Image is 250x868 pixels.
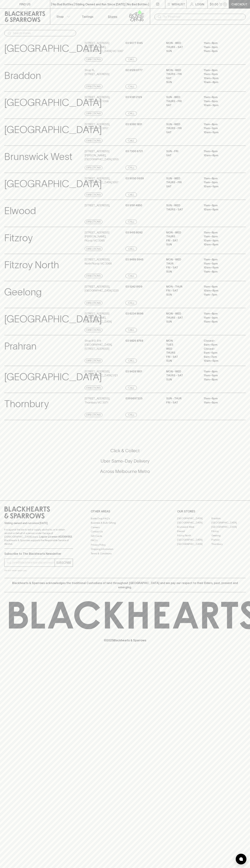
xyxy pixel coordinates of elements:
p: 11am – 8pm [204,270,236,274]
a: Geelong [211,533,246,538]
a: Directions [85,413,102,417]
p: Tastings [82,14,93,19]
a: Directions [85,193,102,197]
p: 11am – 9pm [204,126,236,130]
p: 10am – 5pm [204,359,236,363]
p: 11am – 9pm [204,373,236,378]
p: Subscribe to The Blackhearts Newsletter [4,552,73,556]
a: Directions [85,386,102,390]
a: Directions [85,111,102,116]
p: 9am – 6pm [204,351,236,355]
p: Sibling owned and run since [DATE] [4,521,73,525]
a: Call [125,111,137,116]
p: 11am – 8pm [204,176,236,181]
p: SAT [166,153,198,158]
a: Thornbury [211,542,246,546]
p: [STREET_ADDRESS][PERSON_NAME] , [GEOGRAPHIC_DATA] 3055 [85,149,125,161]
a: Directions [85,359,102,363]
a: Call [125,84,137,89]
p: [GEOGRAPHIC_DATA] [4,370,102,384]
p: MON [166,339,198,343]
p: 9am – 7pm [204,355,236,359]
a: [GEOGRAPHIC_DATA] [177,516,211,521]
a: Call [125,220,137,224]
p: SUN [166,243,198,247]
a: Call [125,386,137,390]
p: 03 9191 4850 [125,203,142,208]
p: MON - WED [166,231,198,235]
a: [GEOGRAPHIC_DATA] [177,521,211,525]
p: 11am – 8pm [204,41,236,45]
a: Directions [85,84,102,89]
p: SUN [166,320,198,324]
p: 11am – 8pm [204,122,236,126]
p: 02 6128 0777 [125,68,143,72]
p: [GEOGRAPHIC_DATA] [4,95,102,110]
p: SAT [166,184,198,189]
p: [GEOGRAPHIC_DATA] [4,41,102,56]
a: Directions [85,274,102,278]
p: 11am – 9pm [204,180,236,184]
p: Blackhearts & Sparrows acknowledges the traditional Custodians of land throughout [GEOGRAPHIC_DAT... [7,581,243,589]
a: Call [125,301,137,305]
p: Stores [108,14,117,19]
p: 03 9489 5945 [125,258,143,262]
p: 03 5242 8109 [125,285,142,289]
p: 0399697225 [125,396,142,401]
p: 10am – 8pm [204,208,236,212]
p: THURS - SAT [166,316,198,320]
p: SUN - WED [166,203,198,208]
a: Call [125,413,137,417]
p: 11am – 8pm [204,95,236,99]
p: 11am – 8pm [204,312,236,316]
p: 03 7300 6721 [125,149,143,153]
a: Fitzroy [211,529,246,533]
p: Shop 813-814 [GEOGRAPHIC_DATA] , [STREET_ADDRESS] [85,339,125,351]
a: Call [125,328,137,332]
p: [GEOGRAPHIC_DATA] [4,176,102,191]
a: Directions [85,328,102,332]
button: Shop [50,9,75,24]
p: SUN [166,359,198,363]
p: Closed – [204,347,236,351]
p: 03 9380 1831 [125,122,142,126]
p: FIND US [19,2,31,6]
p: SUN - FRI [166,149,198,153]
a: Elwood [177,529,211,533]
p: 11am – 9pm [204,99,236,103]
p: 10am – 9pm [204,266,236,270]
p: SAT [166,103,198,107]
p: 0 [224,3,226,5]
p: We will never spam you [4,569,73,572]
p: SAT [166,130,198,134]
p: 11am – 8pm [204,320,236,324]
p: MON - THUR [166,285,198,289]
h5: Click & Collect [4,448,246,454]
a: Prahran [211,538,246,542]
p: Fri - Sat [166,401,198,405]
a: Stores [100,9,125,24]
p: 11am – 8pm [204,285,236,289]
a: Call [125,274,137,278]
a: Directions [85,138,102,143]
a: Directions [85,301,102,305]
input: Search stores [13,30,73,36]
p: SUN - WED [166,122,198,126]
p: MON - WED [166,312,198,316]
p: 11am – 9pm [204,262,236,266]
p: Brunswick West [4,149,72,164]
p: [STREET_ADDRESS] , Brunswick VIC 3057 [85,122,110,130]
p: 11am – 8pm [204,370,236,374]
p: THURS - FRI [166,126,198,130]
p: WED [166,347,198,351]
p: Sun - Thur [166,396,198,401]
a: Privacy Policy [91,543,159,547]
p: Login [195,2,204,6]
p: OUR STORES [177,509,246,513]
p: Checkout [231,2,247,6]
p: 11am – 8pm [204,231,236,235]
p: Geelong [4,285,42,300]
p: [STREET_ADDRESS][PERSON_NAME] , [GEOGRAPHIC_DATA] VIC 3067 [85,41,125,53]
a: Contact Us [91,530,159,534]
a: Call [125,193,137,197]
